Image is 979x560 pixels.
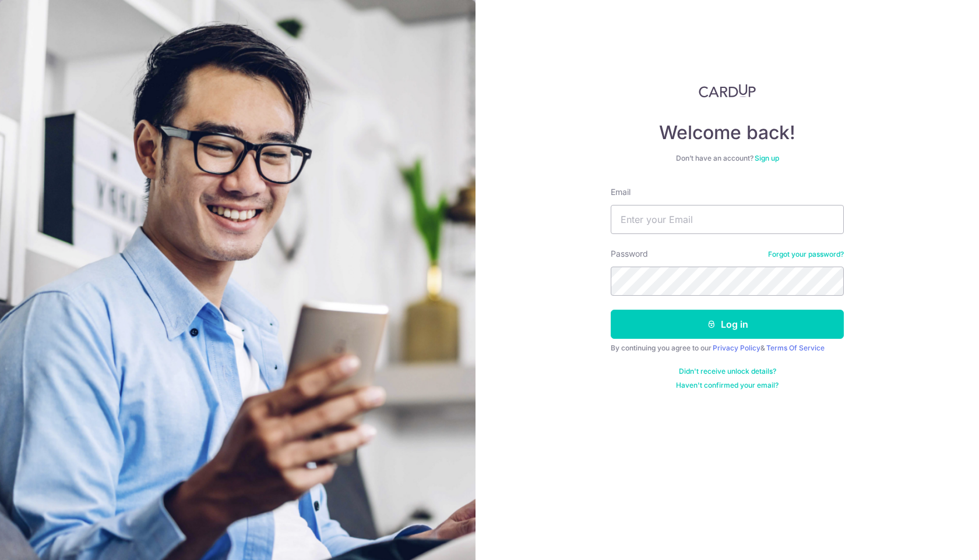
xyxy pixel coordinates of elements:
[611,248,648,260] label: Password
[611,121,844,144] h4: Welcome back!
[611,205,844,234] input: Enter your Email
[699,84,756,98] img: CardUp Logo
[611,186,631,198] label: Email
[755,154,779,162] a: Sign up
[611,310,844,339] button: Log in
[766,343,825,352] a: Terms Of Service
[676,381,779,390] a: Haven't confirmed your email?
[768,250,844,259] a: Forgot your password?
[611,154,844,163] div: Don’t have an account?
[713,343,760,352] a: Privacy Policy
[611,343,844,353] div: By continuing you agree to our &
[679,367,776,376] a: Didn't receive unlock details?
